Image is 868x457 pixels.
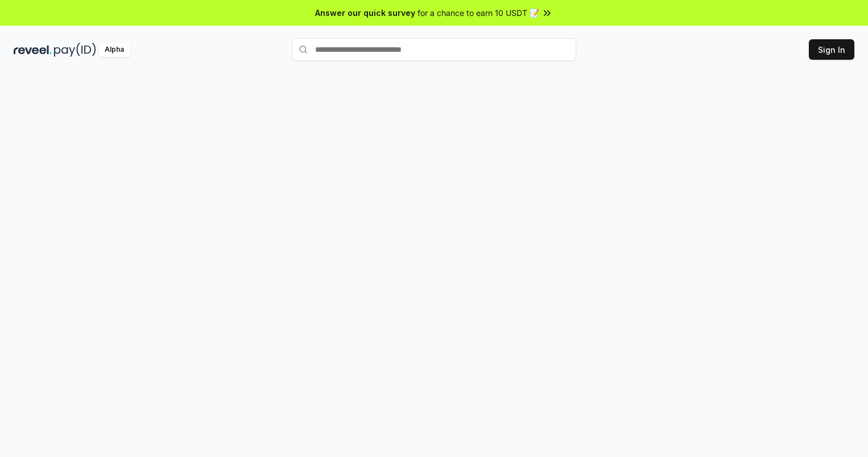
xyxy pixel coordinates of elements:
span: Answer our quick survey [315,7,415,19]
span: for a chance to earn 10 USDT 📝 [418,7,539,19]
div: Alpha [98,43,130,57]
button: Sign In [809,39,854,60]
img: reveel_dark [14,43,52,57]
img: pay_id [54,43,96,57]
